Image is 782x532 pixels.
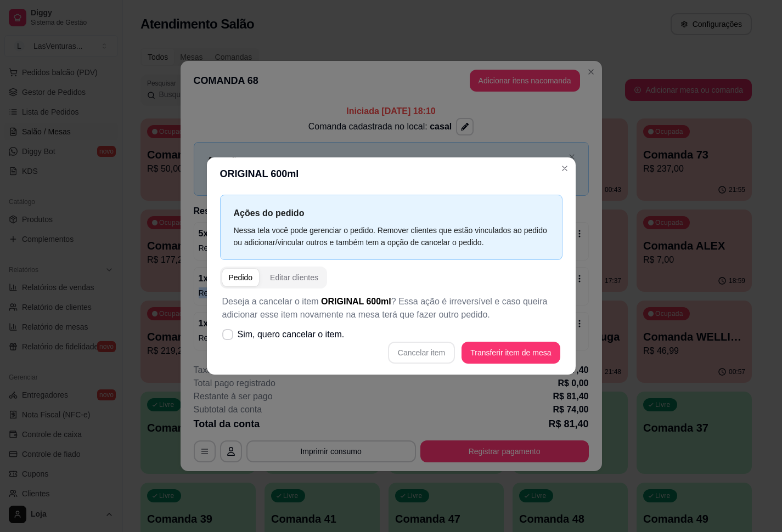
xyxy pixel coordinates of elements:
p: Ações do pedido [234,206,549,220]
div: Editar clientes [270,272,318,283]
button: Close [556,160,573,177]
p: Deseja a cancelar o item ? Essa ação é irreversível e caso queira adicionar esse item novamente n... [222,295,560,321]
div: Pedido [229,272,253,283]
span: Sim, quero cancelar o item. [238,328,345,341]
span: ORIGINAL 600ml [321,297,391,306]
div: Nessa tela você pode gerenciar o pedido. Remover clientes que estão vinculados ao pedido ou adici... [234,224,549,248]
button: Transferir item de mesa [462,342,560,364]
header: ORIGINAL 600ml [207,157,576,190]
